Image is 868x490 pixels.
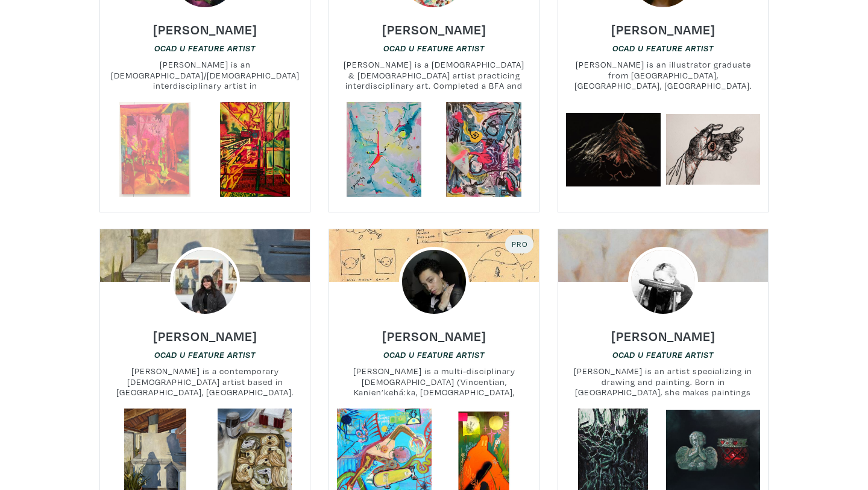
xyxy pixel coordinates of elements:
[611,328,715,344] h6: [PERSON_NAME]
[611,325,715,339] a: [PERSON_NAME]
[170,247,240,317] img: phpThumb.php
[154,350,256,360] em: OCAD U Feature Artist
[153,328,257,344] h6: [PERSON_NAME]
[100,59,310,91] small: [PERSON_NAME] is an [DEMOGRAPHIC_DATA]/[DEMOGRAPHIC_DATA] interdisciplinary artist in [GEOGRAPHIC...
[100,366,310,398] small: [PERSON_NAME] is a contemporary [DEMOGRAPHIC_DATA] artist based in [GEOGRAPHIC_DATA], [GEOGRAPHIC...
[154,42,256,54] a: OCAD U Feature Artist
[628,247,698,317] img: phpThumb.php
[383,42,485,54] a: OCAD U Feature Artist
[612,350,714,360] em: OCAD U Feature Artist
[382,18,486,32] a: [PERSON_NAME]
[153,18,257,32] a: [PERSON_NAME]
[154,349,256,360] a: OCAD U Feature Artist
[511,239,528,249] span: Pro
[558,59,768,91] small: [PERSON_NAME] is an illustrator graduate from [GEOGRAPHIC_DATA], [GEOGRAPHIC_DATA], [GEOGRAPHIC_D...
[382,325,486,339] a: [PERSON_NAME]
[611,21,715,37] h6: [PERSON_NAME]
[153,325,257,339] a: [PERSON_NAME]
[611,18,715,32] a: [PERSON_NAME]
[329,366,539,398] small: [PERSON_NAME] is a multi-disciplinary [DEMOGRAPHIC_DATA] (Vincentian, Kanien’kehá:ka, [DEMOGRAPHI...
[612,43,714,53] em: OCAD U Feature Artist
[612,42,714,54] a: OCAD U Feature Artist
[329,59,539,91] small: [PERSON_NAME] is a [DEMOGRAPHIC_DATA] & [DEMOGRAPHIC_DATA] artist practicing interdisciplinary ar...
[154,43,256,53] em: OCAD U Feature Artist
[382,328,486,344] h6: [PERSON_NAME]
[612,349,714,360] a: OCAD U Feature Artist
[383,43,485,53] em: OCAD U Feature Artist
[383,349,485,360] a: OCAD U Feature Artist
[399,247,469,317] img: phpThumb.php
[558,366,768,398] small: [PERSON_NAME] is an artist specializing in drawing and painting. Born in [GEOGRAPHIC_DATA], she m...
[383,350,485,360] em: OCAD U Feature Artist
[153,21,257,37] h6: [PERSON_NAME]
[382,21,486,37] h6: [PERSON_NAME]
